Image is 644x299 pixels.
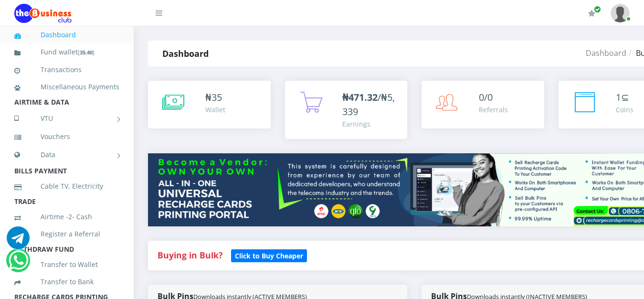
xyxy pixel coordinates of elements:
[14,143,119,167] a: Data
[586,48,626,58] a: Dashboard
[611,4,630,22] img: User
[616,105,633,115] div: Coins
[14,41,119,64] a: Fund wallet[35.40]
[231,249,307,261] a: Click to Buy Cheaper
[158,249,222,261] strong: Buying in Bulk?
[479,105,508,115] div: Referrals
[78,49,95,56] small: [ ]
[14,206,119,228] a: Airtime -2- Cash
[235,251,303,260] b: Click to Buy Cheaper
[594,6,601,13] span: Renew/Upgrade Subscription
[479,91,493,104] span: 0/0
[148,81,271,128] a: ₦35 Wallet
[342,91,378,104] b: ₦471.32
[205,105,225,115] div: Wallet
[14,254,119,276] a: Transfer to Wallet
[7,234,30,249] a: Chat for support
[80,49,93,56] b: 35.40
[342,91,395,118] span: /₦5,339
[14,107,119,130] a: VTU
[14,76,119,98] a: Miscellaneous Payments
[205,90,225,105] div: ₦
[342,119,398,129] div: Earnings
[14,126,119,148] a: Vouchers
[14,59,119,81] a: Transactions
[616,91,621,104] span: 1
[14,271,119,293] a: Transfer to Bank
[422,81,544,128] a: 0/0 Referrals
[14,4,72,23] img: Logo
[616,90,633,105] div: ⊆
[9,256,28,272] a: Chat for support
[14,24,119,46] a: Dashboard
[162,48,209,59] strong: Dashboard
[211,91,222,104] span: 35
[14,223,119,245] a: Register a Referral
[588,10,595,17] i: Renew/Upgrade Subscription
[285,81,408,139] a: ₦471.32/₦5,339 Earnings
[14,175,119,197] a: Cable TV, Electricity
